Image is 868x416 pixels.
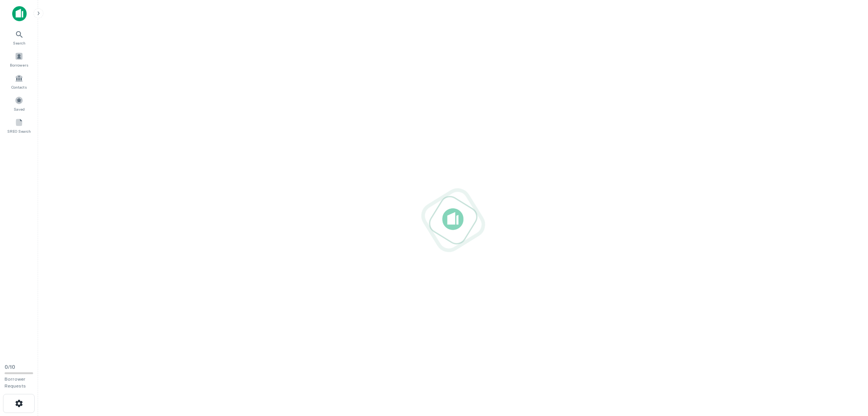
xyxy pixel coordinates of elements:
[7,128,31,134] span: SREO Search
[13,40,25,46] span: Search
[5,364,15,370] span: 0 / 10
[2,115,36,136] a: SREO Search
[12,6,27,21] img: capitalize-icon.png
[10,62,28,68] span: Borrowers
[2,71,36,92] a: Contacts
[5,376,26,389] span: Borrower Requests
[11,84,27,90] span: Contacts
[2,93,36,114] a: Saved
[2,49,36,70] a: Borrowers
[2,27,36,48] a: Search
[14,106,25,112] span: Saved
